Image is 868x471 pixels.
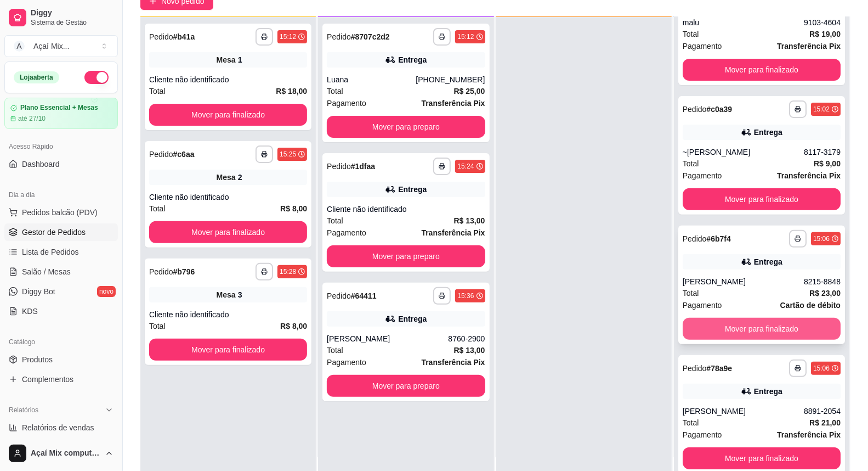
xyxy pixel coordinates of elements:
[238,289,242,300] div: 3
[149,74,307,85] div: Cliente não identificado
[327,344,343,356] span: Total
[4,371,118,388] a: Complementos
[683,447,841,469] button: Mover para finalizado
[422,228,485,237] strong: Transferência Pix
[4,419,118,436] a: Relatórios de vendas
[22,207,98,218] span: Pedidos balcão (PDV)
[683,105,707,114] span: Pedido
[706,364,732,373] strong: # 78a9e
[327,204,485,215] div: Cliente não identificado
[22,246,79,257] span: Lista de Pedidos
[22,266,71,277] span: Salão / Mesas
[398,184,427,195] div: Entrega
[457,291,474,300] div: 15:36
[683,417,699,429] span: Total
[457,162,474,171] div: 15:24
[454,87,485,96] strong: R$ 25,00
[777,430,841,439] strong: Transferência Pix
[4,223,118,241] a: Gestor de Pedidos
[4,204,118,221] button: Pedidos balcão (PDV)
[327,74,416,85] div: Luana
[351,162,375,171] strong: # 1dfaa
[683,28,699,40] span: Total
[683,429,722,441] span: Pagamento
[217,172,236,183] span: Mesa
[149,104,307,126] button: Mover para finalizado
[4,351,118,368] a: Produtos
[804,17,841,28] div: 9103-4604
[327,32,351,41] span: Pedido
[149,309,307,320] div: Cliente não identificado
[217,289,236,300] span: Mesa
[280,150,296,159] div: 15:25
[683,40,722,52] span: Pagamento
[327,227,366,239] span: Pagamento
[149,85,166,97] span: Total
[4,155,118,173] a: Dashboard
[813,364,830,373] div: 15:06
[683,147,804,158] div: ~[PERSON_NAME]
[683,158,699,170] span: Total
[706,105,732,114] strong: # c0a39
[31,448,100,458] span: Açaí Mix computador
[14,41,25,52] span: A
[683,170,722,182] span: Pagamento
[809,289,841,298] strong: R$ 23,00
[683,318,841,340] button: Mover para finalizado
[683,299,722,311] span: Pagamento
[9,406,38,414] span: Relatórios
[149,150,173,159] span: Pedido
[683,17,804,28] div: malu
[416,74,485,85] div: [PHONE_NUMBER]
[22,227,86,238] span: Gestor de Pedidos
[813,234,830,243] div: 15:06
[149,192,307,203] div: Cliente não identificado
[20,104,98,112] article: Plano Essencial + Mesas
[149,320,166,332] span: Total
[398,313,427,324] div: Entrega
[754,386,782,397] div: Entrega
[280,204,307,213] strong: R$ 8,00
[327,291,351,300] span: Pedido
[804,147,841,158] div: 8117-3179
[457,32,474,41] div: 15:12
[22,306,38,317] span: KDS
[804,276,841,287] div: 8215-8848
[327,97,366,109] span: Pagamento
[683,406,804,417] div: [PERSON_NAME]
[4,138,118,155] div: Acesso Rápido
[238,172,242,183] div: 2
[4,283,118,300] a: Diggy Botnovo
[777,171,841,180] strong: Transferência Pix
[149,267,173,276] span: Pedido
[149,339,307,361] button: Mover para finalizado
[280,322,307,330] strong: R$ 8,00
[780,301,841,310] strong: Cartão de débito
[4,302,118,320] a: KDS
[813,105,830,114] div: 15:02
[22,159,60,170] span: Dashboard
[4,440,118,467] button: Açaí Mix computador
[398,54,427,65] div: Entrega
[327,85,343,97] span: Total
[173,150,195,159] strong: # c6aa
[22,374,73,385] span: Complementos
[149,32,173,41] span: Pedido
[22,422,94,433] span: Relatórios de vendas
[327,162,351,171] span: Pedido
[422,99,485,108] strong: Transferência Pix
[18,114,46,123] article: até 27/10
[173,267,195,276] strong: # b796
[683,276,804,287] div: [PERSON_NAME]
[449,333,485,344] div: 8760-2900
[4,333,118,351] div: Catálogo
[327,245,485,267] button: Mover para preparo
[683,234,707,243] span: Pedido
[14,71,59,83] div: Loja aberta
[276,87,307,96] strong: R$ 18,00
[327,356,366,368] span: Pagamento
[4,35,118,57] button: Select a team
[4,243,118,261] a: Lista de Pedidos
[754,256,782,267] div: Entrega
[4,98,118,129] a: Plano Essencial + Mesasaté 27/10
